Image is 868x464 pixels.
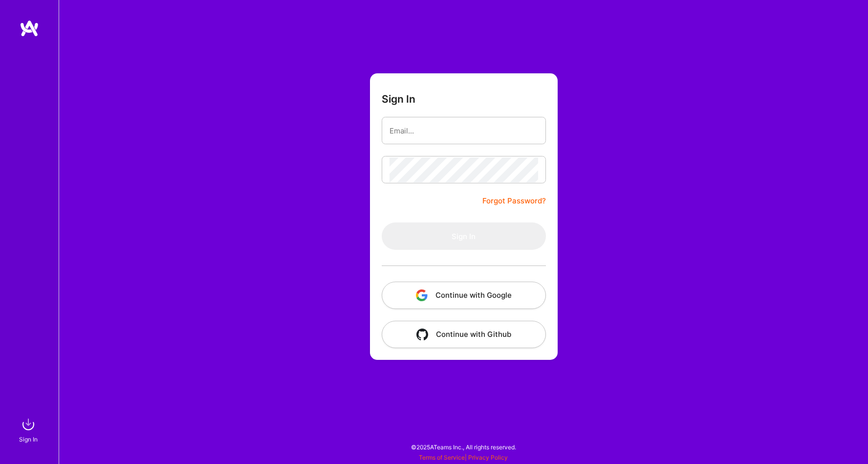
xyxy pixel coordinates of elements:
[416,329,428,340] img: icon
[419,454,508,461] span: |
[382,282,546,309] button: Continue with Google
[382,93,415,105] h3: Sign In
[19,415,38,434] img: sign in
[19,434,38,444] div: Sign In
[482,195,546,207] a: Forgot Password?
[21,415,38,444] a: sign inSign In
[390,118,538,143] input: Email...
[419,454,465,461] a: Terms of Service
[59,435,868,459] div: © 2025 ATeams Inc., All rights reserved.
[382,222,546,250] button: Sign In
[20,20,39,37] img: logo
[468,454,508,461] a: Privacy Policy
[382,321,546,348] button: Continue with Github
[416,289,428,301] img: icon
